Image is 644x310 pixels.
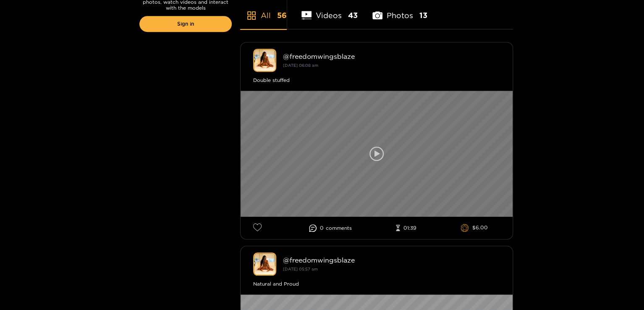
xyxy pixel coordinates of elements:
span: 43 [348,10,358,21]
span: 56 [277,10,287,21]
span: 13 [419,10,427,21]
span: comment s [326,225,352,231]
img: freedomwingsblaze [253,252,276,276]
img: freedomwingsblaze [253,49,276,72]
span: appstore [246,11,257,21]
div: @ freedomwingsblaze [283,53,500,60]
small: [DATE] 06:08 am [283,63,318,68]
li: $6.00 [461,224,488,232]
div: Natural and Proud [253,280,500,288]
div: Double stuffed [253,76,500,84]
a: Sign in [139,16,232,32]
small: [DATE] 05:57 am [283,267,318,271]
div: @ freedomwingsblaze [283,256,500,264]
li: 01:39 [396,225,416,231]
li: 0 [309,224,352,232]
